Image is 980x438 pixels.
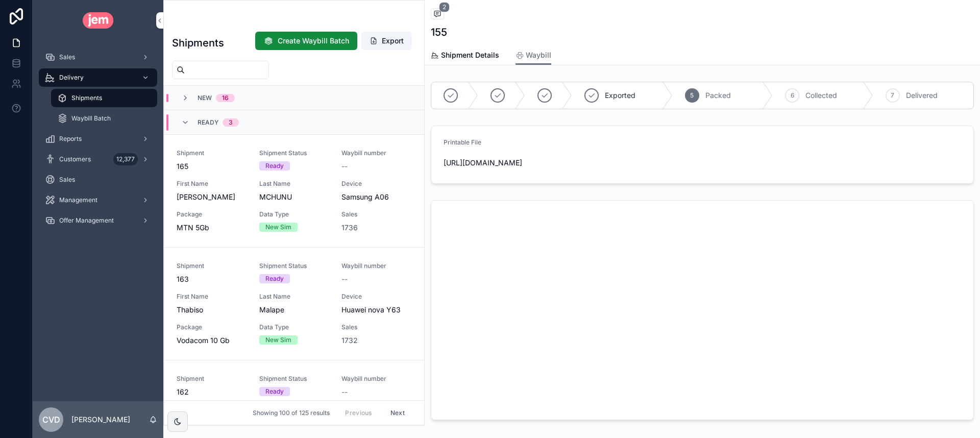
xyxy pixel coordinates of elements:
span: -- [341,274,348,284]
div: 12,377 [113,153,138,165]
span: Waybill number [341,262,412,270]
a: Shipment165Shipment StatusReadyWaybill number--First Name[PERSON_NAME]Last NameMCHUNUDeviceSamsun... [164,135,424,248]
span: Shipment [177,262,247,270]
span: Data Type [259,210,330,218]
button: 2 [431,8,444,21]
h1: 155 [431,25,447,39]
span: Reports [59,135,82,143]
a: Sales [39,171,157,189]
span: Delivery [59,74,84,82]
button: Next [383,405,412,421]
button: Export [361,32,412,50]
a: Shipment163Shipment StatusReadyWaybill number--First NameThabisoLast NameMalapeDeviceHuawei nova ... [164,248,424,360]
span: Shipment Status [259,149,330,157]
a: Waybill Batch [51,109,157,128]
a: 1732 [341,335,358,346]
span: Device [341,180,412,188]
div: 16 [222,94,229,102]
span: Data Type [259,323,330,331]
img: App logo [83,12,114,29]
span: Management [59,196,97,204]
span: First Name [177,180,247,188]
span: 162 [177,387,247,397]
a: Reports [39,130,157,148]
span: Package [177,323,247,331]
span: Shipment [177,375,247,383]
span: Cvd [42,413,60,426]
span: 2 [439,2,450,12]
span: Waybill number [341,375,412,383]
span: Exported [605,90,635,101]
span: Shipment Status [259,375,330,383]
a: Customers12,377 [39,150,157,168]
a: Waybill [516,46,551,65]
span: Showing 100 of 125 results [253,409,330,417]
span: Last Name [259,180,330,188]
span: -- [341,161,348,172]
a: 1736 [341,223,358,233]
div: scrollable content [33,41,163,243]
p: [PERSON_NAME] [71,415,130,425]
span: Create Waybill Batch [278,36,349,46]
span: Shipment Status [259,262,330,270]
span: Thabiso [177,305,247,315]
span: MTN 5Gb [177,223,247,233]
span: [PERSON_NAME] [177,192,247,202]
span: Device [341,293,412,301]
div: New Sim [265,223,291,232]
span: First Name [177,293,247,301]
span: Sales [59,176,75,184]
span: 6 [791,91,794,100]
span: Huawei nova Y63 [341,305,412,315]
span: 7 [891,91,894,100]
span: Waybill number [341,149,412,157]
span: Package [177,210,247,218]
span: MCHUNU [259,192,330,202]
div: New Sim [265,335,291,345]
a: Offer Management [39,211,157,230]
span: Samsung A06 [341,192,412,202]
span: Vodacom 10 Gb [177,335,247,346]
span: Shipment Details [441,50,499,60]
span: Printable File [444,138,481,146]
a: Sales [39,48,157,66]
span: Malape [259,305,330,315]
span: Packed [705,90,731,101]
span: 163 [177,274,247,284]
span: Sales [341,210,412,218]
span: Last Name [259,293,330,301]
span: Customers [59,155,91,163]
div: Ready [265,387,284,396]
span: Delivered [906,90,938,101]
a: Delivery [39,68,157,87]
div: Ready [265,161,284,171]
h1: Shipments [172,36,224,50]
span: Waybill [526,50,551,60]
span: Offer Management [59,216,114,225]
span: 165 [177,161,247,172]
span: Sales [341,323,412,331]
div: 3 [229,118,233,127]
span: Collected [805,90,837,101]
a: Shipments [51,89,157,107]
span: New [198,94,212,102]
span: Sales [59,53,75,61]
span: Waybill Batch [71,114,111,123]
a: Shipment Details [431,46,499,66]
button: Create Waybill Batch [255,32,357,50]
span: -- [341,387,348,397]
span: Shipments [71,94,102,102]
span: 5 [690,91,694,100]
span: Ready [198,118,218,127]
div: Ready [265,274,284,283]
span: [URL][DOMAIN_NAME] [444,158,961,168]
span: Shipment [177,149,247,157]
a: Management [39,191,157,209]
